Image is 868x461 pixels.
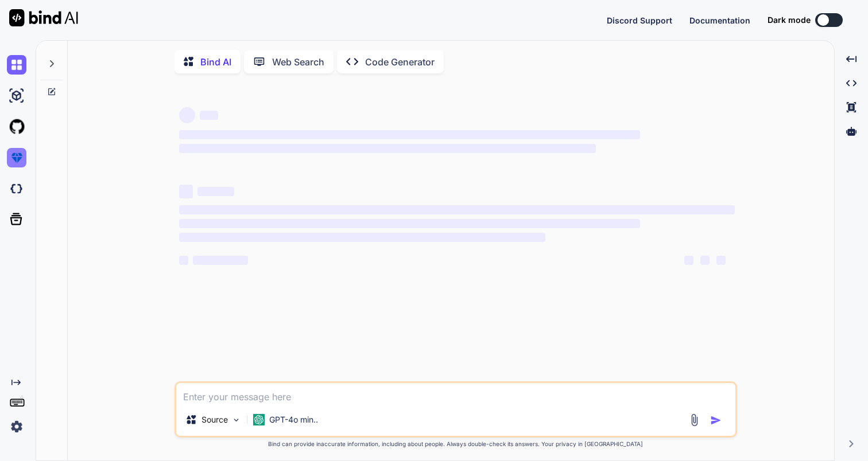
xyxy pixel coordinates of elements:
[175,440,737,448] p: Bind can provide inaccurate information, including about people. Always double-check its answers....
[253,414,265,425] img: GPT-4o mini
[688,413,701,427] img: attachment
[201,414,228,425] p: Source
[689,14,750,26] button: Documentation
[179,219,640,228] span: ‌
[684,256,693,265] span: ‌
[607,15,672,25] span: Discord Support
[193,256,248,265] span: ‌
[7,179,26,198] img: darkCloudIdeIcon
[7,55,26,75] img: chat
[607,14,672,26] button: Discord Support
[179,256,188,265] span: ‌
[7,117,26,136] img: githubLight
[365,55,435,69] p: Code Generator
[7,86,26,106] img: ai-studio
[7,148,26,167] img: premium
[269,414,318,425] p: GPT-4o min..
[200,111,218,120] span: ‌
[700,256,710,265] span: ‌
[768,14,811,26] span: Dark mode
[179,144,596,153] span: ‌
[197,187,234,196] span: ‌
[9,9,78,26] img: Bind AI
[7,417,26,436] img: settings
[179,205,735,214] span: ‌
[231,415,241,425] img: Pick Models
[179,107,195,123] span: ‌
[689,15,750,25] span: Documentation
[179,130,640,139] span: ‌
[179,233,546,242] span: ‌
[200,55,231,69] p: Bind AI
[272,55,324,69] p: Web Search
[179,185,193,198] span: ‌
[710,415,722,426] img: icon
[716,256,726,265] span: ‌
